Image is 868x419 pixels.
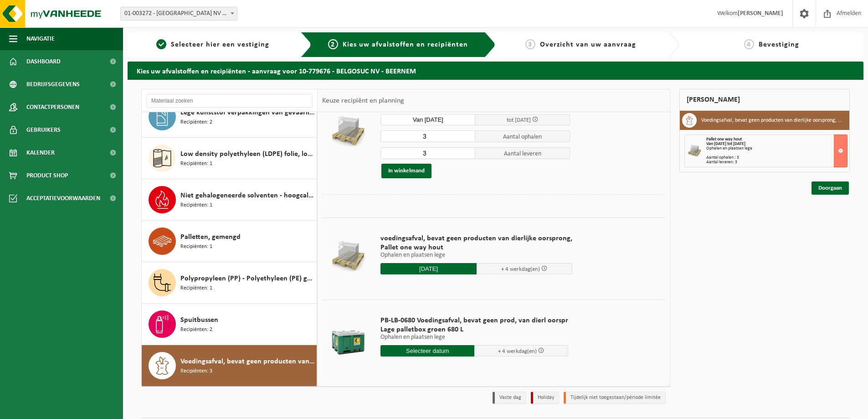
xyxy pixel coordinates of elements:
[706,141,745,146] strong: Van [DATE] tot [DATE]
[564,392,666,404] li: Tijdelijk niet toegestaan/période limitée
[180,149,314,160] span: Low density polyethyleen (LDPE) folie, los, naturel/gekleurd (80/20)
[180,284,212,293] span: Recipiënten: 1
[812,181,849,195] a: Doorgaan
[142,304,317,345] button: Spuitbussen Recipiënten: 2
[744,39,754,49] span: 4
[493,392,526,404] li: Vaste dag
[121,7,237,20] span: 01-003272 - BELGOSUC NV - BEERNEM
[380,243,572,252] span: Pallet one way hout
[738,10,783,17] strong: [PERSON_NAME]
[180,367,212,376] span: Recipiënten: 3
[706,155,847,160] div: Aantal ophalen : 3
[26,96,79,119] span: Contactpersonen
[540,41,636,48] span: Overzicht van uw aanvraag
[180,326,212,334] span: Recipiënten: 2
[180,107,314,118] span: Lege kunststof verpakkingen van gevaarlijke stoffen
[128,62,863,79] h2: Kies uw afvalstoffen en recipiënten - aanvraag voor 10-779676 - BELGOSUC NV - BEERNEM
[180,273,314,284] span: Polypropyleen (PP) - Polyethyleen (PE) gemengd, hard, gekleurd
[26,119,61,141] span: Gebruikers
[759,41,799,48] span: Bevestiging
[380,263,477,274] input: Selecteer datum
[180,243,212,251] span: Recipiënten: 1
[142,345,317,386] button: Voedingsafval, bevat geen producten van dierlijke oorsprong, gemengde verpakking (exclusief glas)...
[501,266,540,272] span: + 4 werkdag(en)
[180,190,314,201] span: Niet gehalogeneerde solventen - hoogcalorisch in kleinverpakking
[26,141,55,164] span: Kalender
[132,39,293,50] a: 1Selecteer hier een vestiging
[498,348,537,354] span: + 4 werkdag(en)
[142,221,317,262] button: Palletten, gemengd Recipiënten: 1
[142,179,317,221] button: Niet gehalogeneerde solventen - hoogcalorisch in kleinverpakking Recipiënten: 1
[180,160,212,168] span: Recipiënten: 1
[156,39,166,49] span: 1
[706,137,742,142] span: Pallet one way hout
[380,234,572,243] span: voedingsafval, bevat geen producten van dierlijke oorsprong,
[531,392,559,404] li: Holiday
[171,41,269,48] span: Selecteer hier een vestiging
[328,39,338,49] span: 2
[180,201,212,210] span: Recipiënten: 1
[679,89,850,111] div: [PERSON_NAME]
[142,138,317,179] button: Low density polyethyleen (LDPE) folie, los, naturel/gekleurd (80/20) Recipiënten: 1
[380,114,475,125] input: Selecteer datum
[120,7,237,21] span: 01-003272 - BELGOSUC NV - BEERNEM
[380,325,568,334] span: Lage palletbox groen 680 L
[180,118,212,127] span: Recipiënten: 2
[26,187,100,210] span: Acceptatievoorwaarden
[706,146,847,151] div: Ophalen en plaatsen lege
[26,73,80,96] span: Bedrijfsgegevens
[26,164,68,187] span: Product Shop
[380,316,568,325] span: PB-LB-0680 Voedingsafval, bevat geen prod, van dierl oorspr
[180,356,314,367] span: Voedingsafval, bevat geen producten van dierlijke oorsprong, gemengde verpakking (exclusief glas)
[507,117,531,123] span: tot [DATE]
[380,252,572,259] p: Ophalen en plaatsen lege
[343,41,468,48] span: Kies uw afvalstoffen en recipiënten
[26,27,55,50] span: Navigatie
[318,89,409,112] div: Keuze recipiënt en planning
[525,39,535,49] span: 3
[475,147,570,159] span: Aantal leveren
[146,94,313,108] input: Materiaal zoeken
[706,160,847,165] div: Aantal leveren: 3
[701,113,842,128] h3: Voedingsafval, bevat geen producten van dierlijke oorsprong, gemengde verpakking (exclusief glas)
[381,164,431,178] button: In winkelmand
[180,315,218,326] span: Spuitbussen
[142,96,317,138] button: Lege kunststof verpakkingen van gevaarlijke stoffen Recipiënten: 2
[142,262,317,304] button: Polypropyleen (PP) - Polyethyleen (PE) gemengd, hard, gekleurd Recipiënten: 1
[26,50,61,73] span: Dashboard
[180,232,241,243] span: Palletten, gemengd
[475,130,570,142] span: Aantal ophalen
[380,345,474,357] input: Selecteer datum
[380,334,568,341] p: Ophalen en plaatsen lege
